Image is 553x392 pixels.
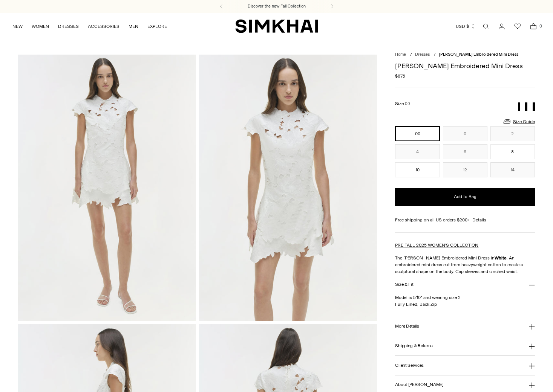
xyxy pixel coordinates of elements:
p: Model is 5'10" and wearing size 2 Fully Lined, Back Zip [395,294,535,308]
button: 4 [395,144,440,159]
a: WOMEN [32,18,49,35]
span: $875 [395,73,405,79]
label: Size: [395,100,410,107]
div: Free shipping on all US orders $200+ [395,217,535,223]
button: 10 [395,162,440,177]
a: Open cart modal [526,19,541,34]
a: Details [472,217,486,223]
h3: More Details [395,324,419,329]
a: SIMKHAI [235,19,318,34]
a: Go to the account page [494,19,509,34]
button: 00 [395,126,440,141]
span: 00 [405,101,410,106]
a: Dresses [415,52,430,57]
button: Add to Bag [395,188,535,206]
a: DRESSES [58,18,79,35]
a: Home [395,52,406,57]
span: 0 [537,23,544,29]
div: / [410,52,412,58]
p: The [PERSON_NAME] Embroidered Mini Dress in . An embroidered mini dress cut from heavyweight cott... [395,255,535,275]
button: 6 [443,144,487,159]
a: EXPLORE [147,18,167,35]
button: USD $ [456,18,476,35]
a: MEN [129,18,138,35]
button: 8 [490,144,535,159]
a: Size Guide [502,117,535,126]
div: / [434,52,436,58]
h3: Shipping & Returns [395,343,433,348]
a: Open search modal [478,19,493,34]
h3: Client Services [395,363,424,368]
button: More Details [395,317,535,336]
a: NEW [12,18,23,35]
h3: About [PERSON_NAME] [395,382,443,387]
a: PRE FALL 2025 WOMEN'S COLLECTION [395,243,478,248]
button: 0 [443,126,487,141]
img: Holloway Embroidered Mini Dress [199,55,377,321]
button: Client Services [395,356,535,375]
button: Shipping & Returns [395,336,535,355]
button: Size & Fit [395,275,535,294]
a: Wishlist [510,19,525,34]
h3: Size & Fit [395,282,413,287]
h1: [PERSON_NAME] Embroidered Mini Dress [395,63,535,69]
strong: White [495,255,507,261]
nav: breadcrumbs [395,52,535,58]
span: Add to Bag [454,194,476,200]
button: 14 [490,162,535,177]
a: Discover the new Fall Collection [248,3,306,9]
button: 12 [443,162,487,177]
button: 2 [490,126,535,141]
span: [PERSON_NAME] Embroidered Mini Dress [439,52,518,57]
img: Holloway Embroidered Mini Dress [18,55,196,321]
a: ACCESSORIES [88,18,119,35]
